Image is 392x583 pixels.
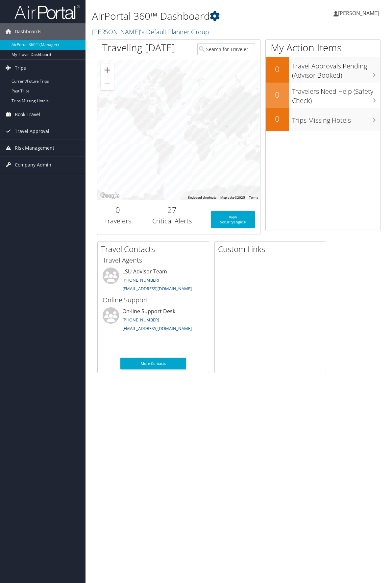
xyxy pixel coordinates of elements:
span: Company Admin [15,157,51,173]
button: Keyboard shortcuts [188,195,216,200]
a: Terms (opens in new tab) [249,196,258,199]
a: [EMAIL_ADDRESS][DOMAIN_NAME] [122,325,192,331]
h2: Custom Links [218,243,326,255]
h2: Travel Contacts [101,243,209,255]
h2: 0 [102,204,133,215]
h2: 0 [266,63,289,75]
span: Book Travel [15,106,40,123]
a: [PERSON_NAME] [333,3,385,23]
h3: Online Support [103,295,204,305]
span: Travel Approval [15,123,49,139]
a: More Contacts [120,358,186,369]
button: Zoom in [101,63,114,77]
h3: Travelers Need Help (Safety Check) [292,84,380,105]
input: Search for Traveler [197,43,255,55]
span: Map data ©2025 [220,196,245,199]
a: 0Travelers Need Help (Safety Check) [266,83,380,108]
h2: 0 [266,89,289,100]
li: LSU Advisor Team [99,267,207,294]
a: [PHONE_NUMBER] [122,277,159,283]
button: Zoom out [101,77,114,90]
h2: 27 [143,204,201,215]
span: Trips [15,60,26,76]
h3: Critical Alerts [143,216,201,226]
h3: Travelers [102,216,133,226]
h2: 0 [266,113,289,124]
span: Risk Management [15,140,54,156]
span: [PERSON_NAME] [338,10,379,17]
a: 0Trips Missing Hotels [266,108,380,131]
img: airportal-logo.png [14,4,80,20]
li: On-line Support Desk [99,307,207,334]
h3: Travel Agents [103,256,204,265]
h1: AirPortal 360™ Dashboard [92,9,288,23]
a: View SecurityLogic® [211,211,255,228]
h1: Traveling [DATE] [102,41,175,55]
span: Dashboards [15,23,41,40]
img: Google [99,191,121,200]
a: 0Travel Approvals Pending (Advisor Booked) [266,57,380,83]
a: [EMAIL_ADDRESS][DOMAIN_NAME] [122,286,192,291]
a: [PHONE_NUMBER] [122,317,159,323]
a: [PERSON_NAME]'s Default Planner Group [92,27,210,36]
h3: Travel Approvals Pending (Advisor Booked) [292,58,380,80]
a: Open this area in Google Maps (opens a new window) [99,191,121,200]
h3: Trips Missing Hotels [292,113,380,125]
h1: My Action Items [266,41,380,55]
